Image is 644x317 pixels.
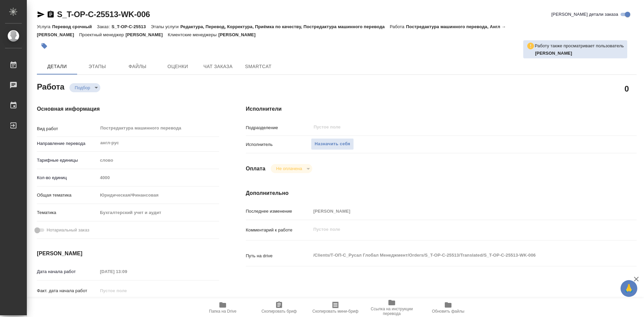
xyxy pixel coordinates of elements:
[313,123,588,131] input: Пустое поле
[37,80,64,92] h2: Работа
[312,309,358,314] span: Скопировать мини-бриф
[97,24,111,29] p: Заказ:
[73,85,92,91] button: Подбор
[37,140,98,147] p: Направление перевода
[79,32,125,37] p: Проектный менеджер
[368,307,416,316] span: Ссылка на инструкции перевода
[432,309,465,314] span: Обновить файлы
[195,298,251,317] button: Папка на Drive
[209,309,236,314] span: Папка на Drive
[535,43,624,49] p: Работу также просматривает пользователь
[81,62,113,71] span: Этапы
[57,10,150,19] a: S_T-OP-C-25513-WK-006
[41,62,73,71] span: Детали
[37,105,219,113] h4: Основная информация
[98,286,156,296] input: Пустое поле
[242,62,274,71] span: SmartCat
[125,32,168,37] p: [PERSON_NAME]
[311,250,604,261] textarea: /Clients/Т-ОП-С_Русал Глобал Менеджмент/Orders/S_T-OP-C-25513/Translated/S_T-OP-C-25513-WK-006
[151,24,180,29] p: Этапы услуги
[246,227,311,233] p: Комментарий к работе
[246,165,266,173] h4: Оплата
[180,24,390,29] p: Редактура, Перевод, Корректура, Приёмка по качеству, Постредактура машинного перевода
[218,32,261,37] p: [PERSON_NAME]
[69,83,100,92] div: Подбор
[162,62,194,71] span: Оценки
[37,24,52,29] p: Услуга
[37,157,98,164] p: Тарифные единицы
[246,124,311,131] p: Подразделение
[307,298,364,317] button: Скопировать мини-бриф
[37,10,45,18] button: Скопировать ссылку для ЯМессенджера
[623,281,635,296] span: 🙏
[37,174,98,181] p: Кол-во единиц
[535,50,624,57] p: Журавлева Александра
[246,141,311,148] p: Исполнитель
[98,155,219,166] div: слово
[246,189,637,197] h4: Дополнительно
[535,51,572,56] b: [PERSON_NAME]
[390,24,406,29] p: Работа
[315,140,350,148] span: Назначить себя
[37,250,219,258] h4: [PERSON_NAME]
[52,24,97,29] p: Перевод срочный
[274,166,304,171] button: Не оплачена
[202,62,234,71] span: Чат заказа
[246,253,311,259] p: Путь на drive
[121,62,154,71] span: Файлы
[621,280,637,297] button: 🙏
[37,125,98,132] p: Вид работ
[98,267,156,276] input: Пустое поле
[251,298,307,317] button: Скопировать бриф
[420,298,476,317] button: Обновить файлы
[47,10,55,18] button: Скопировать ссылку
[246,105,637,113] h4: Исполнители
[98,190,219,201] div: Юридическая/Финансовая
[111,24,151,29] p: S_T-OP-C-25513
[364,298,420,317] button: Ссылка на инструкции перевода
[98,173,219,182] input: Пустое поле
[47,227,89,233] span: Нотариальный заказ
[271,164,312,173] div: Подбор
[37,268,98,275] p: Дата начала работ
[311,206,604,216] input: Пустое поле
[625,83,629,94] h2: 0
[246,208,311,215] p: Последнее изменение
[261,309,297,314] span: Скопировать бриф
[98,207,219,218] div: Бухгалтерский учет и аудит
[37,39,52,53] button: Добавить тэг
[37,192,98,199] p: Общая тематика
[551,11,618,18] span: [PERSON_NAME] детали заказа
[168,32,218,37] p: Клиентские менеджеры
[37,209,98,216] p: Тематика
[311,138,354,150] button: Назначить себя
[37,287,98,294] p: Факт. дата начала работ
